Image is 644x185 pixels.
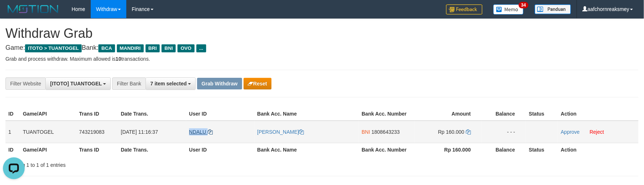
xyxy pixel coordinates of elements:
[590,129,604,135] a: Reject
[5,121,20,143] td: 1
[76,107,118,121] th: Trans ID
[50,81,102,87] span: [ITOTO] TUANTOGEL
[178,44,194,52] span: OVO
[438,129,464,135] span: Rp 160.000
[189,129,206,135] span: NDALU
[5,55,639,63] p: Grab and process withdraw. Maximum allowed is transactions.
[186,143,254,156] th: User ID
[121,129,158,135] span: [DATE] 11:16:37
[254,107,359,121] th: Bank Acc. Name
[79,129,105,135] span: 743219083
[162,44,176,52] span: BNI
[197,78,242,89] button: Grab Withdraw
[20,107,76,121] th: Game/API
[535,4,571,14] img: panduan.png
[5,107,20,121] th: ID
[5,143,20,156] th: ID
[561,129,580,135] a: Approve
[362,129,370,135] span: BNI
[98,44,115,52] span: BCA
[146,44,160,52] span: BRI
[196,44,206,52] span: ...
[415,107,482,121] th: Amount
[76,143,118,156] th: Trans ID
[112,77,146,90] div: Filter Bank
[254,143,359,156] th: Bank Acc. Name
[257,129,304,135] a: [PERSON_NAME]
[20,121,76,143] td: TUANTOGEL
[118,143,186,156] th: Date Trans.
[526,107,558,121] th: Status
[5,4,61,15] img: MOTION_logo.png
[186,107,254,121] th: User ID
[146,77,196,90] button: 7 item selected
[5,77,45,90] div: Filter Website
[115,56,121,62] strong: 10
[558,107,639,121] th: Action
[5,158,263,169] div: Showing 1 to 1 of 1 entries
[5,26,639,41] h1: Withdraw Grab
[20,143,76,156] th: Game/API
[244,78,272,89] button: Reset
[482,143,526,156] th: Balance
[117,44,144,52] span: MANDIRI
[558,143,639,156] th: Action
[482,107,526,121] th: Balance
[3,3,25,25] button: Open LiveChat chat widget
[45,77,111,90] button: [ITOTO] TUANTOGEL
[150,81,187,87] span: 7 item selected
[25,44,82,52] span: ITOTO > TUANTOGEL
[482,121,526,143] td: - - -
[415,143,482,156] th: Rp 160.000
[526,143,558,156] th: Status
[189,129,213,135] a: NDALU
[372,129,400,135] span: Copy 1808643233 to clipboard
[519,2,529,8] span: 34
[466,129,471,135] a: Copy 160000 to clipboard
[359,107,415,121] th: Bank Acc. Number
[446,4,482,15] img: Feedback.jpg
[493,4,524,15] img: Button%20Memo.svg
[359,143,415,156] th: Bank Acc. Number
[118,107,186,121] th: Date Trans.
[5,44,639,52] h4: Game: Bank:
